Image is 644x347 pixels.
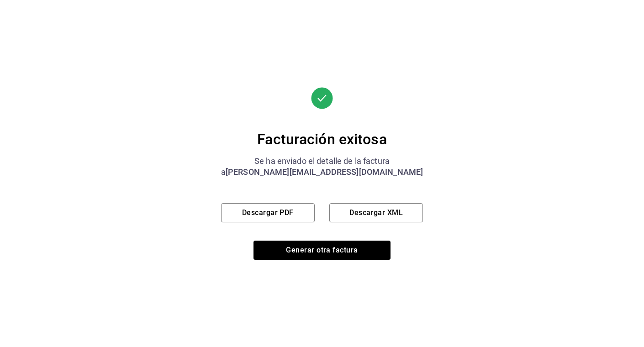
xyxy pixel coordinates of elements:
[226,167,423,177] span: [PERSON_NAME][EMAIL_ADDRESS][DOMAIN_NAME]
[221,130,423,148] div: Facturación exitosa
[329,203,423,222] button: Descargar XML
[253,241,391,260] button: Generar otra factura
[221,156,423,167] div: Se ha enviado el detalle de la factura
[221,167,423,178] div: a
[221,203,315,222] button: Descargar PDF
